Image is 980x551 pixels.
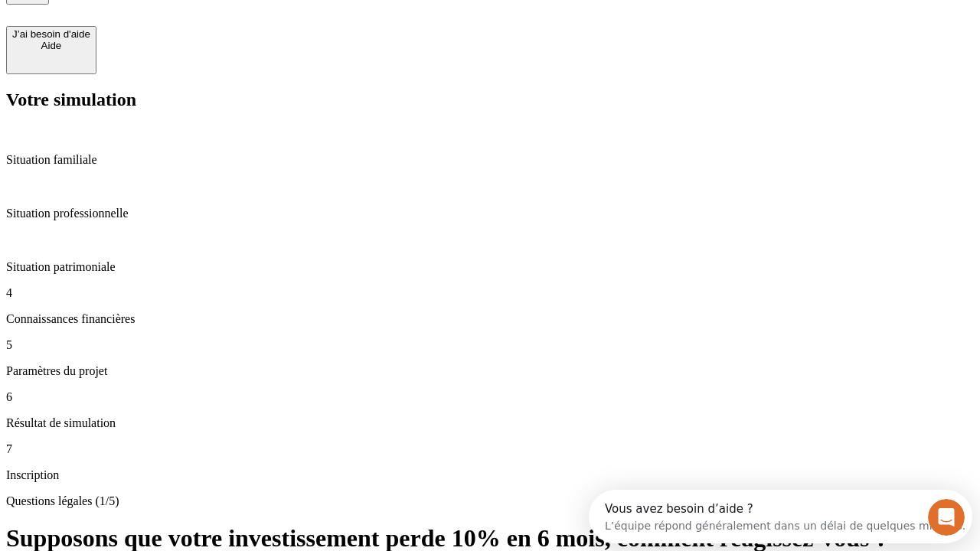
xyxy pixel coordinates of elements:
div: Aide [12,40,90,51]
div: L’équipe répond généralement dans un délai de quelques minutes. [16,25,377,41]
p: Résultat de simulation [6,416,974,430]
div: J’ai besoin d'aide [12,28,90,40]
iframe: Intercom live chat [928,499,965,536]
h2: Votre simulation [6,90,974,110]
p: 7 [6,442,974,456]
div: Ouvrir le Messenger Intercom [6,6,422,48]
p: 5 [6,338,974,352]
p: Inscription [6,468,974,482]
button: J’ai besoin d'aideAide [6,26,96,74]
p: Situation professionnelle [6,207,974,220]
iframe: Intercom live chat discovery launcher [589,490,972,543]
div: Vous avez besoin d’aide ? [16,13,377,25]
p: Situation patrimoniale [6,260,974,274]
p: Situation familiale [6,153,974,167]
p: Paramètres du projet [6,364,974,378]
p: Connaissances financières [6,312,974,326]
p: Questions légales (1/5) [6,494,974,508]
p: 6 [6,390,974,404]
p: 4 [6,286,974,300]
